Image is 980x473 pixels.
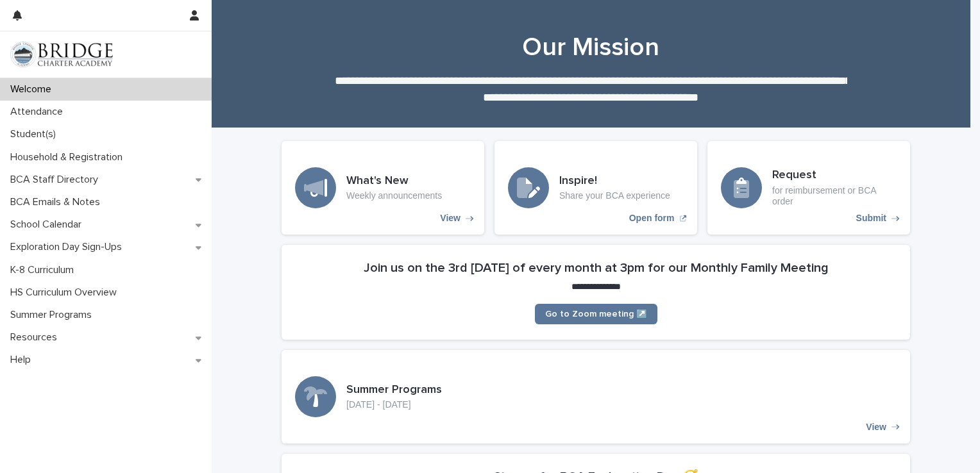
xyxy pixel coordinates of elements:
[707,141,910,235] a: Submit
[276,32,905,63] h1: Our Mission
[5,174,108,186] p: BCA Staff Directory
[5,241,132,253] p: Exploration Day Sign-Ups
[5,219,92,231] p: School Calendar
[282,350,910,444] a: View
[5,286,127,299] p: HS Curriculum Overview
[282,141,484,235] a: View
[5,128,66,140] p: Student(s)
[5,83,62,95] p: Welcome
[346,174,442,188] h3: What's New
[866,422,886,433] p: View
[440,213,460,224] p: View
[5,309,102,321] p: Summer Programs
[5,151,133,163] p: Household & Registration
[559,174,670,188] h3: Inspire!
[346,190,442,201] p: Weekly announcements
[346,399,442,410] p: [DATE] - [DATE]
[772,185,897,207] p: for reimbursement or BCA order
[559,190,670,201] p: Share your BCA experience
[494,141,697,235] a: Open form
[5,106,73,118] p: Attendance
[5,354,41,366] p: Help
[364,260,829,276] h2: Join us on the 3rd [DATE] of every month at 3pm for our Monthly Family Meeting
[772,169,897,183] h3: Request
[5,331,67,344] p: Resources
[5,196,110,208] p: BCA Emails & Notes
[535,304,657,324] a: Go to Zoom meeting ↗️
[10,42,113,67] img: V1C1m3IdTEidaUdm9Hs0
[545,310,647,319] span: Go to Zoom meeting ↗️
[346,383,442,397] h3: Summer Programs
[856,213,886,224] p: Submit
[629,213,675,224] p: Open form
[5,264,84,276] p: K-8 Curriculum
